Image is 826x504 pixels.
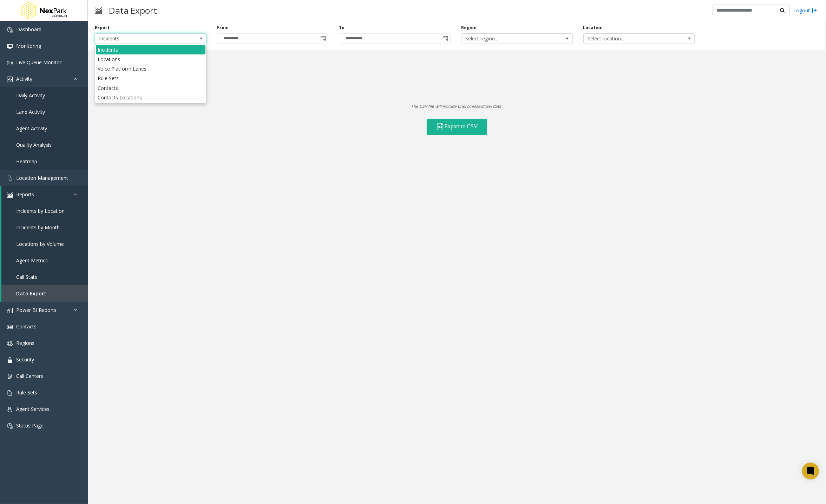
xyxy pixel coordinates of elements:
[16,323,37,330] span: Contacts
[7,192,13,198] img: 'icon'
[16,26,41,33] span: Dashboard
[96,83,205,93] li: Contacts
[1,285,88,302] a: Data Export
[16,59,61,66] span: Live Queue Monitor
[1,219,88,236] a: Incidents by Month
[7,324,13,330] img: 'icon'
[16,356,34,363] span: Security
[7,390,13,396] img: 'icon'
[7,407,13,412] img: 'icon'
[7,44,13,49] img: 'icon'
[16,142,52,148] span: Quality Analysis
[584,34,673,44] span: Select location...
[16,92,45,99] span: Daily Activity
[95,34,184,44] span: Incidents
[7,27,13,33] img: 'icon'
[16,422,44,429] span: Status Page
[812,7,817,14] img: logout
[95,25,110,31] label: Export
[96,54,205,64] li: Locations
[105,2,160,19] h3: Data Export
[96,64,205,73] li: Voice Platform Lanes
[16,406,50,412] span: Agent Services
[583,25,603,31] label: Location
[16,109,45,115] span: Lane Activity
[16,42,41,49] span: Monitoring
[318,34,328,44] span: Toggle calendar
[7,341,13,346] img: 'icon'
[16,208,65,214] span: Incidents by Location
[7,357,13,363] img: 'icon'
[461,34,550,44] span: Select region...
[339,25,345,31] label: To
[7,423,13,429] img: 'icon'
[16,257,48,264] span: Agent Metrics
[16,290,46,297] span: Data Export
[16,340,34,346] span: Regions
[793,7,817,14] a: Logout
[16,307,57,313] span: Power BI Reports
[16,241,64,247] span: Locations by Volume
[16,224,60,231] span: Incidents by Month
[16,125,47,132] span: Agent Activity
[16,191,34,198] span: Reports
[16,389,37,396] span: Rule Sets
[1,203,88,219] a: Incidents by Location
[461,25,477,31] label: Region
[1,236,88,252] a: Locations by Volume
[1,186,88,203] a: Reports
[16,373,43,379] span: Call Centers
[7,77,13,82] img: 'icon'
[88,103,826,110] p: The CSV file will include unprocessed/raw data.
[1,269,88,285] a: Call Stats
[440,34,450,44] span: Toggle calendar
[7,374,13,379] img: 'icon'
[7,308,13,313] img: 'icon'
[16,76,32,82] span: Activity
[427,119,487,135] button: Export to CSV
[7,176,13,181] img: 'icon'
[7,60,13,66] img: 'icon'
[96,93,205,102] li: Contacts Locations
[96,45,205,54] li: Incidents
[16,158,37,165] span: Heatmap
[217,25,229,31] label: From
[16,274,37,280] span: Call Stats
[96,73,205,83] li: Rule Sets
[1,252,88,269] a: Agent Metrics
[16,175,68,181] span: Location Management
[95,2,102,19] img: pageIcon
